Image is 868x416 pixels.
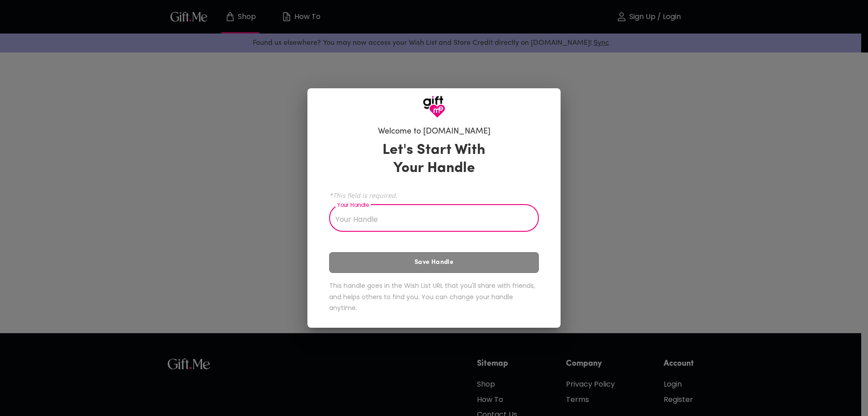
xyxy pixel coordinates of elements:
[423,96,445,118] img: GiftMe Logo
[371,141,497,177] h3: Let's Start With Your Handle
[378,126,491,137] h6: Welcome to [DOMAIN_NAME]
[329,191,539,200] span: *This field is required.
[329,206,529,232] input: Your Handle
[329,280,539,314] h6: This handle goes in the Wish List URL that you'll share with friends, and helps others to find yo...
